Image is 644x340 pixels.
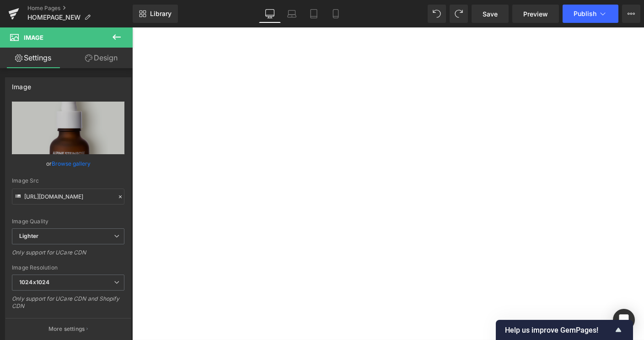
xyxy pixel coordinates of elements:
[5,318,131,340] button: More settings
[27,14,80,21] span: HOMEPAGE_NEW
[622,5,640,23] button: More
[150,10,172,18] span: Library
[574,10,596,17] span: Publish
[19,279,49,286] b: 1024x1024
[12,264,124,271] div: Image Resolution
[133,5,178,23] a: New Library
[27,5,133,12] a: Home Pages
[12,218,124,225] div: Image Quality
[325,5,347,23] a: Mobile
[12,159,124,168] div: or
[48,325,85,333] p: More settings
[12,249,124,262] div: Only support for UCare CDN
[12,178,124,184] div: Image Src
[19,232,38,239] b: Lighter
[303,5,325,23] a: Tablet
[12,295,124,316] div: Only support for UCare CDN and Shopify CDN
[613,309,635,331] div: Open Intercom Messenger
[12,78,31,91] div: Image
[450,5,468,23] button: Redo
[428,5,446,23] button: Undo
[24,34,43,41] span: Image
[505,324,624,335] button: Show survey - Help us improve GemPages!
[483,9,498,19] span: Save
[12,189,124,205] input: Link
[68,48,134,68] a: Design
[259,5,281,23] a: Desktop
[505,326,613,335] span: Help us improve GemPages!
[52,156,91,172] a: Browse gallery
[281,5,303,23] a: Laptop
[563,5,618,23] button: Publish
[523,9,548,19] span: Preview
[512,5,559,23] a: Preview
